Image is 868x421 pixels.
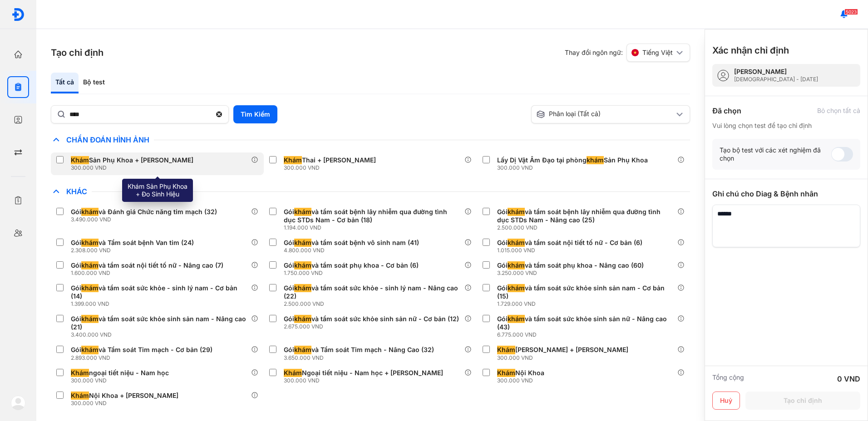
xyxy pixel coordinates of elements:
[497,300,677,308] div: 1.729.000 VND
[71,331,251,338] div: 3.400.000 VND
[294,315,311,323] span: khám
[642,49,673,57] span: Tiếng Việt
[81,346,99,354] span: khám
[712,392,740,410] button: Huỷ
[284,315,459,323] div: Gói và tầm soát sức khỏe sinh sản nữ - Cơ bản (12)
[734,68,818,76] div: [PERSON_NAME]
[497,346,515,354] span: Khám
[71,354,216,362] div: 2.893.000 VND
[284,300,464,308] div: 2.500.000 VND
[284,164,380,171] div: 300.000 VND
[294,346,311,354] span: khám
[508,239,525,247] span: khám
[497,156,648,164] div: Lấy Dị Vật Âm Đạo tại phòng Sản Phụ Khoa
[508,284,525,292] span: khám
[497,284,674,300] div: Gói và tầm soát sức khỏe sinh sản nam - Cơ bản (15)
[71,156,89,164] span: Khám
[497,261,644,269] div: Gói và tầm soát phụ khoa - Nâng cao (60)
[284,323,463,330] div: 2.675.000 VND
[71,300,251,308] div: 1.399.000 VND
[712,44,789,57] h3: Xác nhận chỉ định
[71,261,223,269] div: Gói và tầm soát nội tiết tố nữ - Nâng cao (7)
[71,164,197,171] div: 300.000 VND
[284,377,447,384] div: 300.000 VND
[81,261,99,269] span: khám
[51,73,79,93] div: Tất cả
[71,392,178,400] div: Nội Khoa + [PERSON_NAME]
[720,146,831,162] div: Tạo bộ test với các xét nghiệm đã chọn
[508,261,525,269] span: khám
[497,208,674,224] div: Gói và tầm soát bệnh lây nhiễm qua đường tình dục STDs Nam - Nâng cao (25)
[284,369,302,377] span: Khám
[497,354,632,362] div: 300.000 VND
[81,315,99,323] span: khám
[51,46,104,59] h3: Tạo chỉ định
[79,73,109,93] div: Bộ test
[565,44,690,62] div: Thay đổi ngôn ngữ:
[71,284,247,300] div: Gói và tầm soát sức khỏe - sinh lý nam - Cơ bản (14)
[284,284,460,300] div: Gói và tầm soát sức khỏe - sinh lý nam - Nâng cao (22)
[587,156,604,164] span: khám
[284,239,419,247] div: Gói và tầm soát bệnh vô sinh nam (41)
[712,105,741,116] div: Đã chọn
[11,8,25,21] img: logo
[712,373,744,384] div: Tổng cộng
[284,156,302,164] span: Khám
[71,369,169,377] div: ngoại tiết niệu - Nam học
[284,261,419,269] div: Gói và tầm soát phụ khoa - Cơ bản (6)
[712,122,860,130] div: Vui lòng chọn test để tạo chỉ định
[497,164,651,171] div: 300.000 VND
[71,269,227,277] div: 1.600.000 VND
[71,208,217,216] div: Gói và Đánh giá Chức năng tim mạch (32)
[837,373,860,384] div: 0 VND
[71,156,193,164] div: Sản Phụ Khoa + [PERSON_NAME]
[508,208,525,216] span: khám
[734,76,818,83] div: [DEMOGRAPHIC_DATA] - [DATE]
[284,369,443,377] div: Ngoại tiết niệu - Nam học + [PERSON_NAME]
[284,269,422,277] div: 1.750.000 VND
[71,239,194,247] div: Gói và Tầm soát bệnh Van tim (24)
[284,346,434,354] div: Gói và Tầm soát Tim mạch - Nâng Cao (32)
[62,187,92,196] span: Khác
[294,261,311,269] span: khám
[497,331,677,338] div: 6.775.000 VND
[294,208,311,216] span: khám
[11,396,25,410] img: logo
[71,315,247,331] div: Gói và tầm soát sức khỏe sinh sản nam - Nâng cao (21)
[294,284,311,292] span: khám
[497,247,646,254] div: 1.015.000 VND
[81,208,99,216] span: khám
[294,239,311,247] span: khám
[284,156,376,164] div: Thai + [PERSON_NAME]
[71,377,173,384] div: 300.000 VND
[497,269,647,277] div: 3.250.000 VND
[71,216,221,223] div: 3.490.000 VND
[284,224,464,231] div: 1.194.000 VND
[497,377,548,384] div: 300.000 VND
[508,315,525,323] span: khám
[497,369,544,377] div: Nội Khoa
[233,105,277,123] button: Tìm Kiếm
[745,392,860,410] button: Tạo chỉ định
[81,239,99,247] span: khám
[712,188,860,199] div: Ghi chú cho Diag & Bệnh nhân
[62,135,154,144] span: Chẩn Đoán Hình Ảnh
[284,208,460,224] div: Gói và tầm soát bệnh lây nhiễm qua đường tình dục STDs Nam - Cơ bản (18)
[81,284,99,292] span: khám
[497,369,515,377] span: Khám
[497,239,642,247] div: Gói và tầm soát nội tiết tố nữ - Cơ bản (6)
[284,354,438,362] div: 3.650.000 VND
[284,247,423,254] div: 4.800.000 VND
[71,247,197,254] div: 2.308.000 VND
[536,110,674,119] div: Phân loại (Tất cả)
[71,346,212,354] div: Gói và Tầm soát Tim mạch - Cơ bản (29)
[497,315,674,331] div: Gói và tầm soát sức khỏe sinh sản nữ - Nâng cao (43)
[844,9,858,15] span: 5023
[497,224,677,231] div: 2.500.000 VND
[71,400,182,407] div: 300.000 VND
[71,369,89,377] span: Khám
[71,392,89,400] span: Khám
[817,107,860,115] div: Bỏ chọn tất cả
[497,346,628,354] div: [PERSON_NAME] + [PERSON_NAME]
